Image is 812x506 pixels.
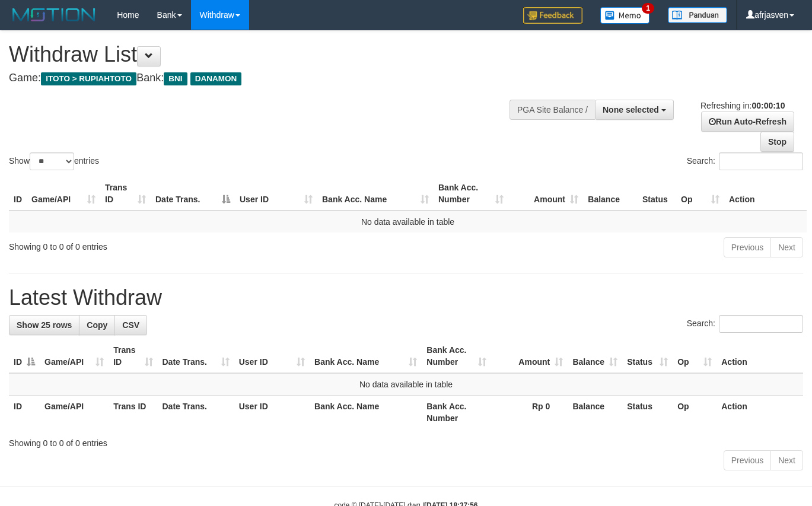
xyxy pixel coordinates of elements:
[190,72,242,85] span: DANAMON
[668,7,727,23] img: panduan.png
[151,177,235,211] th: Date Trans.: activate to sort column descending
[719,315,803,333] input: Search:
[752,101,785,110] strong: 00:00:10
[687,152,803,170] label: Search:
[9,373,803,396] td: No data available in table
[30,152,74,170] select: Showentries
[310,396,422,429] th: Bank Acc. Name
[717,339,803,373] th: Action
[701,112,794,132] a: Run Auto-Refresh
[687,315,803,333] label: Search:
[234,396,310,429] th: User ID
[40,339,109,373] th: Game/API: activate to sort column ascending
[9,211,807,233] td: No data available in table
[603,105,659,114] span: None selected
[9,396,40,429] th: ID
[9,315,79,335] a: Show 25 rows
[164,72,187,85] span: BNI
[673,339,717,373] th: Op: activate to sort column ascending
[158,396,234,429] th: Date Trans.
[622,396,673,429] th: Status
[491,396,568,429] th: Rp 0
[9,72,530,84] h4: Game: Bank:
[317,177,434,211] th: Bank Acc. Name: activate to sort column ascending
[9,177,27,211] th: ID
[622,339,673,373] th: Status: activate to sort column ascending
[9,286,803,310] h1: Latest Withdraw
[595,100,674,120] button: None selected
[491,339,568,373] th: Amount: activate to sort column ascending
[114,315,147,335] a: CSV
[87,320,107,330] span: Copy
[642,3,654,14] span: 1
[122,320,139,330] span: CSV
[9,43,530,66] h1: Withdraw List
[638,177,676,211] th: Status
[770,450,803,470] a: Next
[9,152,99,170] label: Show entries
[109,339,157,373] th: Trans ID: activate to sort column ascending
[724,237,771,257] a: Previous
[760,132,794,152] a: Stop
[673,396,717,429] th: Op
[568,396,622,429] th: Balance
[583,177,638,211] th: Balance
[41,72,136,85] span: ITOTO > RUPIAHTOTO
[719,152,803,170] input: Search:
[770,237,803,257] a: Next
[9,432,803,449] div: Showing 0 to 0 of 0 entries
[9,339,40,373] th: ID: activate to sort column descending
[40,396,109,429] th: Game/API
[109,396,157,429] th: Trans ID
[9,236,329,253] div: Showing 0 to 0 of 0 entries
[422,339,491,373] th: Bank Acc. Number: activate to sort column ascending
[234,339,310,373] th: User ID: activate to sort column ascending
[27,177,100,211] th: Game/API: activate to sort column ascending
[79,315,115,335] a: Copy
[235,177,317,211] th: User ID: activate to sort column ascending
[434,177,508,211] th: Bank Acc. Number: activate to sort column ascending
[510,100,595,120] div: PGA Site Balance /
[600,7,650,24] img: Button%20Memo.svg
[158,339,234,373] th: Date Trans.: activate to sort column ascending
[724,177,807,211] th: Action
[422,396,491,429] th: Bank Acc. Number
[508,177,583,211] th: Amount: activate to sort column ascending
[310,339,422,373] th: Bank Acc. Name: activate to sort column ascending
[717,396,803,429] th: Action
[700,101,785,110] span: Refreshing in:
[9,6,99,24] img: MOTION_logo.png
[17,320,72,330] span: Show 25 rows
[100,177,151,211] th: Trans ID: activate to sort column ascending
[724,450,771,470] a: Previous
[676,177,724,211] th: Op: activate to sort column ascending
[523,7,582,24] img: Feedback.jpg
[568,339,622,373] th: Balance: activate to sort column ascending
